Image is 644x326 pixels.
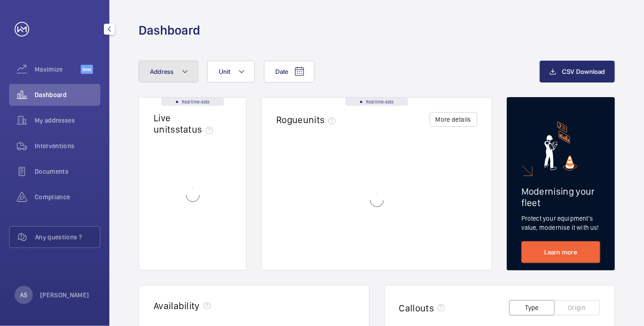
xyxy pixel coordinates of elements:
span: Interventions [35,141,100,150]
p: AS [20,290,27,300]
span: Date [275,68,289,75]
span: Compliance [35,192,100,202]
button: Origin [554,300,600,316]
button: Address [139,61,198,83]
span: Beta [81,65,93,74]
span: units [303,114,340,125]
button: Unit [207,61,255,83]
p: Protect your equipment's value, modernise it with us! [521,214,600,232]
span: status [175,124,217,135]
span: Any questions ? [35,233,100,242]
div: Real time data [161,98,224,106]
a: Learn more [521,241,600,263]
img: marketing-card.svg [544,121,577,171]
span: Documents [35,167,100,176]
h2: Live units [154,112,216,135]
h1: Dashboard [139,22,200,39]
button: More details [430,112,477,127]
span: My addresses [35,116,100,125]
button: Type [509,300,555,316]
button: Date [264,61,314,83]
h2: Rogue [276,114,339,125]
span: Address [150,68,174,75]
span: CSV Download [562,68,605,75]
span: Dashboard [35,90,100,99]
h2: Callouts [399,302,434,314]
button: CSV Download [540,61,615,83]
span: Maximize [35,65,81,74]
p: [PERSON_NAME] [40,290,89,300]
div: Real time data [345,98,408,106]
h2: Modernising your fleet [521,186,600,208]
span: Unit [219,68,231,75]
h2: Availability [154,300,200,311]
